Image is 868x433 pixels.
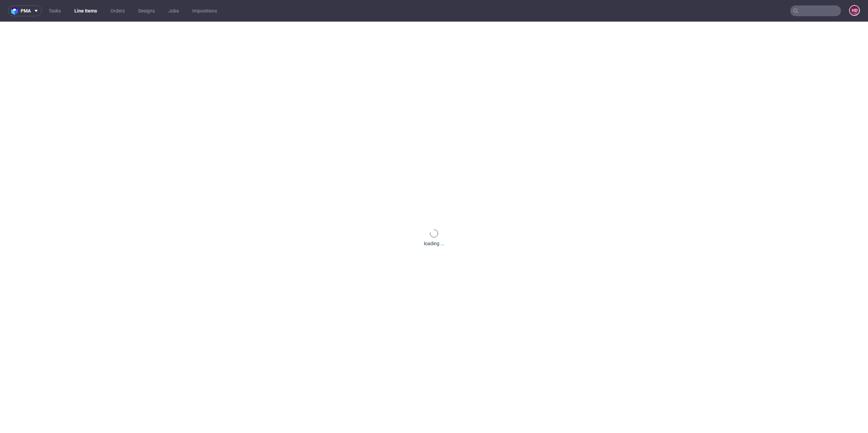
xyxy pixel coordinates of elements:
a: Tasks [45,5,65,16]
img: logo [11,7,21,15]
div: loading ... [424,240,444,247]
button: pma [8,5,42,16]
figcaption: HD [850,6,859,15]
a: Impositions [188,5,221,16]
a: Jobs [164,5,183,16]
a: Designs [134,5,159,16]
a: Line Items [70,5,101,16]
span: pma [21,8,31,13]
a: Orders [106,5,129,16]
